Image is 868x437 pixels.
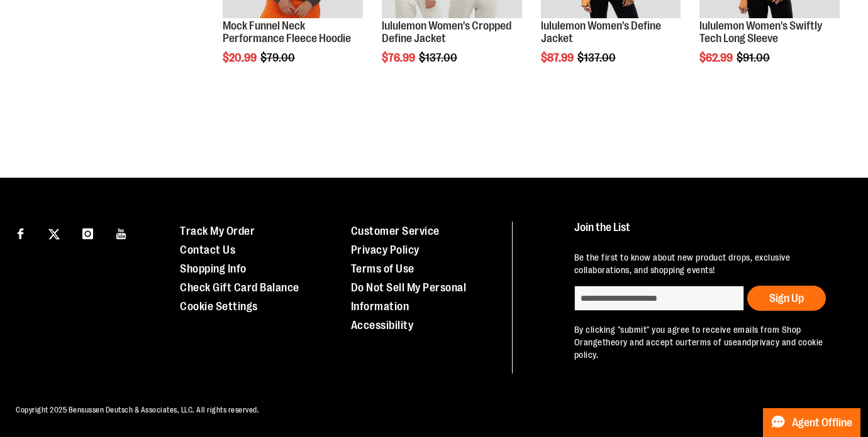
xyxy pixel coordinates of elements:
a: Terms of Use [351,262,415,275]
span: $79.00 [260,51,297,64]
button: Sign Up [747,286,826,311]
span: $76.99 [382,51,417,64]
a: Visit our X page [43,222,65,244]
span: $91.00 [737,51,772,64]
p: Be the first to know about new product drops, exclusive collaborations, and shopping events! [574,251,845,276]
input: enter email [574,286,744,311]
img: Twitter [48,229,60,240]
a: Cookie Settings [180,300,258,313]
a: Visit our Youtube page [111,222,133,244]
a: Accessibility [351,319,414,332]
span: $87.99 [541,51,576,64]
a: Do Not Sell My Personal Information [351,281,467,313]
a: Visit our Facebook page [9,222,31,244]
a: lululemon Women's Cropped Define Jacket [382,19,511,45]
a: Mock Funnel Neck Performance Fleece Hoodie [223,19,351,45]
a: lululemon Women's Define Jacket [541,19,661,45]
button: Agent Offline [763,408,860,437]
a: Privacy Policy [351,244,420,256]
a: lululemon Women's Swiftly Tech Long Sleeve [699,19,822,45]
a: Visit our Instagram page [77,222,99,244]
h4: Join the List [574,222,845,245]
span: Sign Up [769,292,804,305]
span: Agent Offline [792,417,852,429]
a: Shopping Info [180,262,247,275]
a: terms of use [688,337,737,347]
a: Customer Service [351,225,440,237]
span: $137.00 [577,51,618,64]
span: $137.00 [419,51,459,64]
span: Copyright 2025 Bensussen Deutsch & Associates, LLC. All rights reserved. [16,406,259,414]
p: By clicking "submit" you agree to receive emails from Shop Orangetheory and accept our and [574,323,845,361]
a: Contact Us [180,244,235,256]
a: Check Gift Card Balance [180,281,299,294]
span: $62.99 [699,51,735,64]
a: Track My Order [180,225,255,237]
span: $20.99 [223,51,259,64]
